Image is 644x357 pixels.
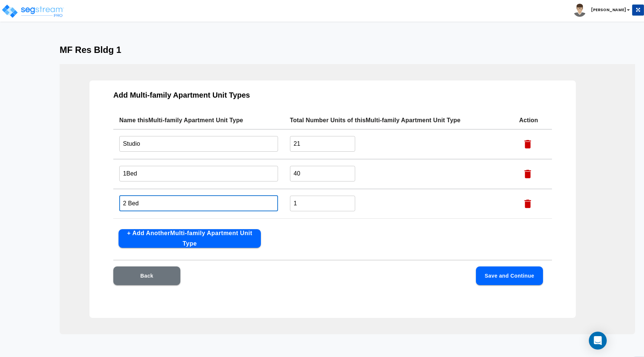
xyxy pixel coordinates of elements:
h3: MF Res Bldg 1 [60,45,584,55]
div: Open Intercom Messenger [589,332,607,350]
img: avatar.png [573,4,586,17]
img: logo_pro_r.png [1,4,64,19]
th: Total Number Units of this Multi-family Apartment Unit Type [284,111,513,129]
input: Multi-family Apartment Unit Type [119,136,278,152]
th: Action [513,111,552,129]
th: Name this Multi-family Apartment Unit Type [113,111,284,129]
h3: Add Multi-family Apartment Unit Types [113,91,552,99]
button: Back [113,266,180,285]
input: Multi-family Apartment Unit Type [119,195,278,211]
b: [PERSON_NAME] [591,7,626,13]
button: + Add AnotherMulti-family Apartment Unit Type [119,229,261,248]
button: Save and Continue [476,266,543,285]
input: Multi-family Apartment Unit Type [119,165,278,181]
